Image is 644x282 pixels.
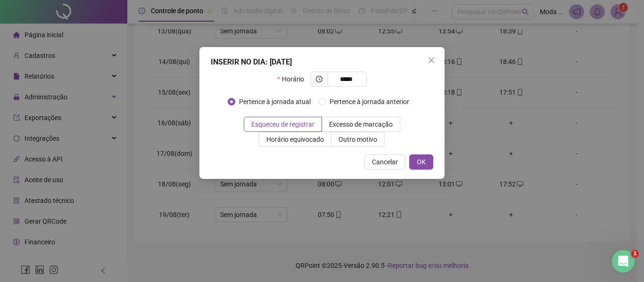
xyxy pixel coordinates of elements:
div: INSERIR NO DIA : [DATE] [211,56,433,68]
span: 1 [631,250,639,258]
button: OK [409,154,433,169]
span: clock-circle [316,76,322,82]
span: Excesso de marcação [329,121,393,128]
span: Horário equivocado [266,136,324,143]
label: Horário [277,72,310,87]
span: OK [417,157,426,167]
button: Close [424,53,439,68]
button: Cancelar [364,154,405,169]
span: close [428,56,435,64]
span: Cancelar [372,157,398,167]
span: Pertence à jornada atual [235,97,314,107]
span: Esqueceu de registrar [251,121,314,128]
span: Outro motivo [339,136,377,143]
span: Pertence à jornada anterior [326,97,413,107]
iframe: Intercom live chat [612,250,635,273]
